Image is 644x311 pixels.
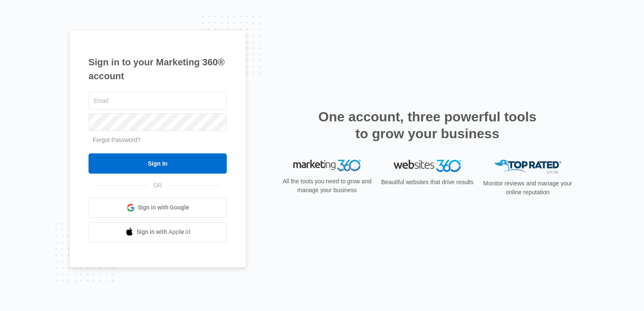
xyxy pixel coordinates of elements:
[380,178,475,187] p: Beautiful websites that drive results
[494,160,561,174] img: Top Rated Local
[280,177,374,195] p: All the tools you need to grow and manage your business
[148,181,168,190] span: OR
[89,153,227,174] input: Sign In
[480,179,575,197] p: Monitor reviews and manage your online reputation
[89,222,227,242] a: Sign in with Apple Id
[138,203,189,212] span: Sign in with Google
[89,198,227,218] a: Sign in with Google
[93,137,141,143] a: Forgot Password?
[293,160,361,172] img: Marketing 360
[394,160,461,172] img: Websites 360
[89,92,227,110] input: Email
[316,108,539,142] h2: One account, three powerful tools to grow your business
[89,55,227,83] h1: Sign in to your Marketing 360® account
[137,228,191,236] span: Sign in with Apple Id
